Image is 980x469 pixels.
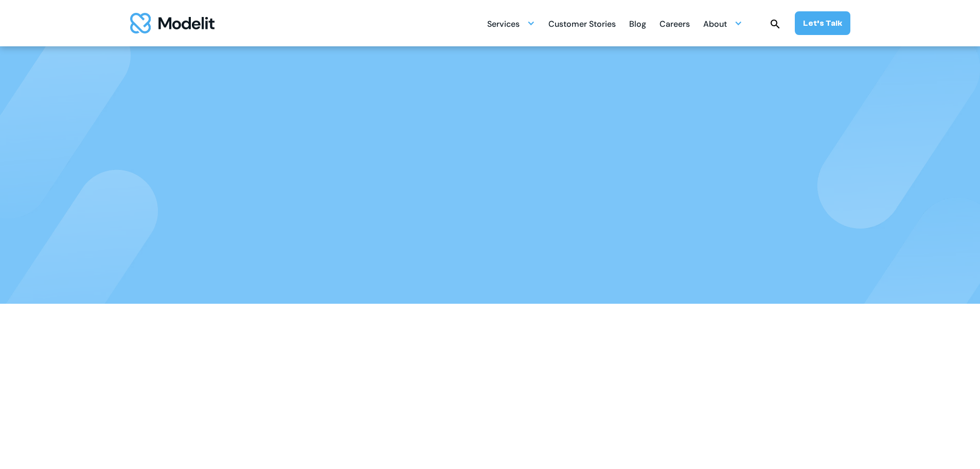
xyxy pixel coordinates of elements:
a: Let’s Talk [795,11,850,35]
div: Services [487,13,535,33]
div: About [703,13,742,33]
div: Blog [629,15,646,35]
div: About [703,15,727,35]
a: home [130,13,215,33]
img: modelit logo [130,13,215,33]
div: Customer Stories [548,15,616,35]
div: Careers [660,15,690,35]
a: Blog [629,13,646,33]
div: Services [487,15,520,35]
a: Careers [660,13,690,33]
div: Let’s Talk [803,18,842,29]
a: Customer Stories [548,13,616,33]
